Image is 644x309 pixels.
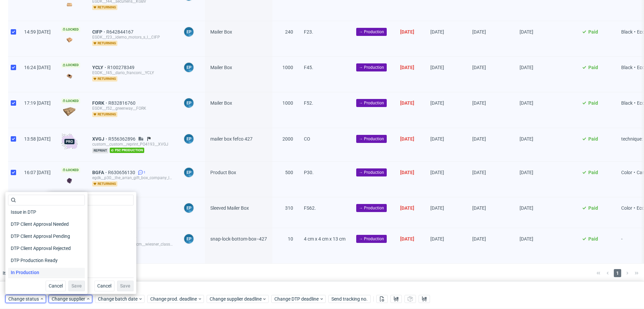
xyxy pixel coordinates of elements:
[472,170,486,175] span: [DATE]
[184,134,194,144] figcaption: EP
[92,29,106,35] a: CIFP
[359,100,384,106] span: → Production
[61,62,80,68] span: Locked
[8,207,39,217] span: Issue in DTP
[24,136,51,142] span: 13:58 [DATE]
[8,256,60,265] span: DTP Production Ready
[92,35,173,40] div: EGDK__f23__idemo_motors_s_l__CIFP
[92,41,117,46] span: returning
[288,236,293,242] span: 10
[400,136,414,142] span: [DATE]
[359,136,384,142] span: → Production
[108,100,137,106] a: R832816760
[520,236,533,242] span: [DATE]
[304,170,314,175] span: P30.
[520,65,533,70] span: [DATE]
[588,29,598,35] span: Paid
[633,65,637,70] span: •
[8,296,40,303] span: Change status
[359,169,384,175] span: → Production
[304,65,313,70] span: F45.
[92,65,107,70] a: YCLY
[184,234,194,244] figcaption: EP
[400,170,414,175] span: [DATE]
[430,29,444,35] span: [DATE]
[184,203,194,213] figcaption: EP
[210,100,232,106] span: Mailer Box
[285,170,293,175] span: 500
[92,112,117,117] span: returning
[210,136,253,142] span: mailer box fefco 427
[24,65,51,70] span: 16:24 [DATE]
[621,170,632,175] span: Color
[24,29,51,35] span: 14:59 [DATE]
[184,63,194,72] figcaption: EP
[520,100,533,106] span: [DATE]
[328,295,371,303] button: Send tracking no.
[210,170,236,175] span: Product Box
[588,205,598,211] span: Paid
[108,136,137,142] a: R556362896
[621,29,633,35] span: Black
[304,205,316,211] span: FS62.
[632,170,637,175] span: •
[61,98,80,104] span: Locked
[472,205,486,211] span: [DATE]
[3,270,33,276] span: Items on page:
[520,205,533,211] span: [DATE]
[110,148,144,153] span: fsc production
[614,269,621,277] span: 1
[24,100,51,106] span: 17:19 [DATE]
[108,170,137,175] a: R630656130
[520,29,533,35] span: [DATE]
[274,296,319,303] span: Change DTP deadline
[184,27,194,37] figcaption: EP
[92,136,108,142] span: XVGJ
[400,65,414,70] span: [DATE]
[520,170,533,175] span: [DATE]
[304,136,310,142] span: CO
[46,280,66,291] button: Cancel
[359,29,384,35] span: → Production
[210,236,267,242] span: snap-lock-bottom-box--427
[94,280,114,291] button: Cancel
[184,98,194,108] figcaption: EP
[633,29,637,35] span: •
[472,100,486,106] span: [DATE]
[588,65,598,70] span: Paid
[106,29,135,35] span: R642844167
[92,70,173,75] div: EGDK__f45__dario_franconi__YCLY
[92,142,173,147] div: custom__custom__reprint_PO4193__XVGJ
[588,136,598,142] span: Paid
[92,5,117,10] span: returning
[61,70,77,82] img: data
[107,65,136,70] a: R100278349
[282,100,293,106] span: 1000
[621,65,633,70] span: Black
[304,100,313,106] span: F52.
[430,170,444,175] span: [DATE]
[304,236,345,242] span: 4 cm x 4 cm x 13 cm
[472,236,486,242] span: [DATE]
[400,236,414,242] span: [DATE]
[430,65,444,70] span: [DATE]
[137,170,146,175] a: 1
[430,205,444,211] span: [DATE]
[588,170,598,175] span: Paid
[8,231,73,241] span: DTP Client Approval Pending
[588,236,598,242] span: Paid
[472,65,486,70] span: [DATE]
[92,170,108,175] a: BGFA
[282,136,293,142] span: 2000
[92,100,108,106] a: FORK
[430,100,444,106] span: [DATE]
[359,64,384,70] span: → Production
[400,29,414,35] span: [DATE]
[52,296,86,303] span: Change supplier
[92,175,173,181] div: egdk__p30__the_arran_gift_box_company_ltd__BGFA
